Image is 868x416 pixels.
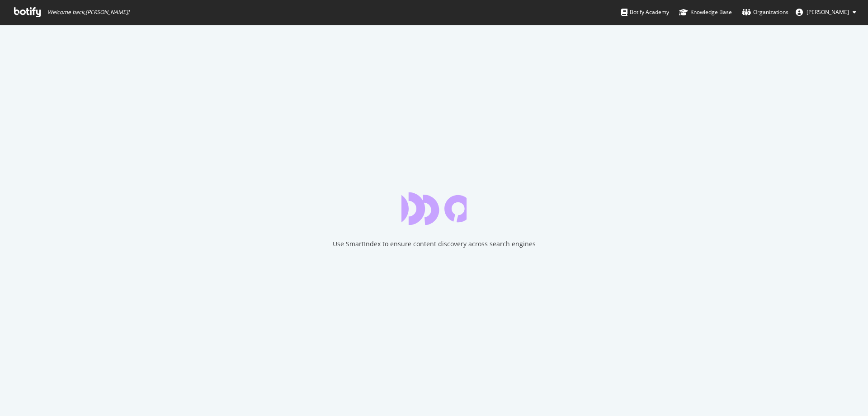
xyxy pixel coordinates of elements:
div: Botify Academy [621,8,669,17]
div: Use SmartIndex to ensure content discovery across search engines [333,239,536,249]
span: Joanne Brickles [807,8,849,16]
button: [PERSON_NAME] [788,5,863,19]
span: Welcome back, [PERSON_NAME] ! [47,9,129,16]
div: Organizations [742,8,788,17]
div: Knowledge Base [679,8,732,17]
div: animation [401,192,467,225]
